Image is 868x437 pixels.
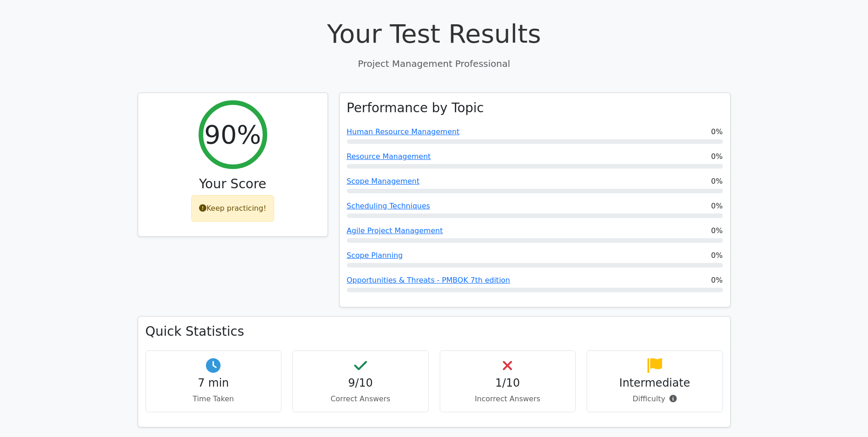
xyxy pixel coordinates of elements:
span: 0% [711,201,722,212]
h1: Your Test Results [138,18,731,49]
h4: Intermediate [594,377,715,390]
a: Scope Planning [347,251,403,260]
h4: 7 min [153,377,274,390]
p: Project Management Professional [138,57,731,71]
h4: 1/10 [447,377,568,390]
a: Human Resource Management [347,127,460,136]
h3: Your Score [146,176,320,192]
h3: Quick Statistics [146,324,723,339]
h2: 90% [204,119,261,150]
span: 0% [711,126,722,137]
a: Resource Management [347,152,431,161]
p: Incorrect Answers [447,393,568,404]
span: 0% [711,250,722,261]
p: Correct Answers [300,393,421,404]
span: 0% [711,176,722,187]
h4: 9/10 [300,377,421,390]
a: Scope Management [347,177,420,186]
a: Agile Project Management [347,226,443,235]
span: 0% [711,151,722,162]
span: 0% [711,275,722,286]
p: Difficulty [594,393,715,404]
div: Keep practicing! [191,195,274,222]
a: Opportunities & Threats - PMBOK 7th edition [347,276,510,284]
h3: Performance by Topic [347,100,484,116]
p: Time Taken [153,393,274,404]
span: 0% [711,225,722,236]
a: Scheduling Techniques [347,202,430,210]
